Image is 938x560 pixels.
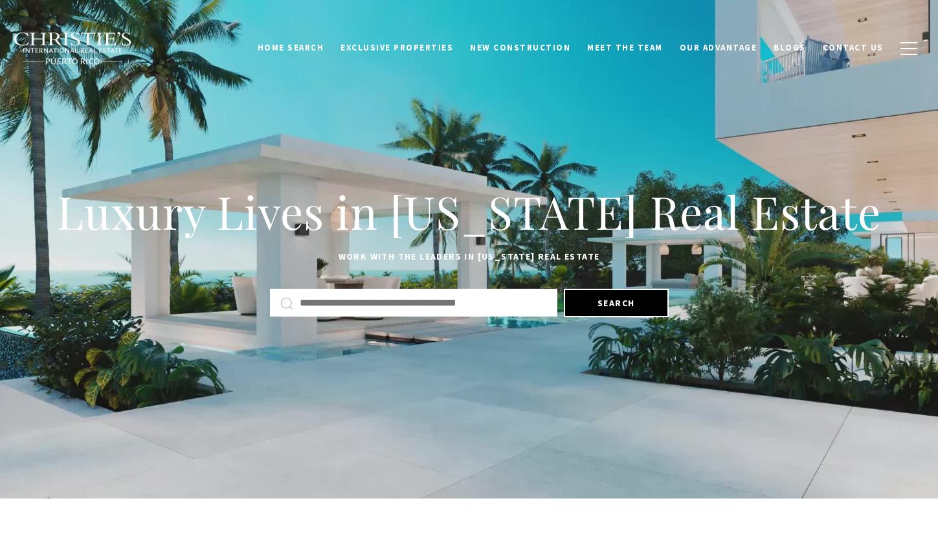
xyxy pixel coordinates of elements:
[13,32,133,65] img: Christie's International Real Estate black text logo
[823,42,884,53] span: Contact Us
[470,42,570,53] span: New Construction
[332,36,462,60] a: Exclusive Properties
[49,249,890,265] p: Work with the leaders in [US_STATE] Real Estate
[671,36,766,60] a: Our Advantage
[49,183,890,240] h1: Luxury Lives in [US_STATE] Real Estate
[680,42,757,53] span: Our Advantage
[564,289,669,317] button: Search
[249,36,333,60] a: Home Search
[579,36,671,60] a: Meet the Team
[341,42,453,53] span: Exclusive Properties
[462,36,579,60] a: New Construction
[774,42,806,53] span: Blogs
[765,36,814,60] a: Blogs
